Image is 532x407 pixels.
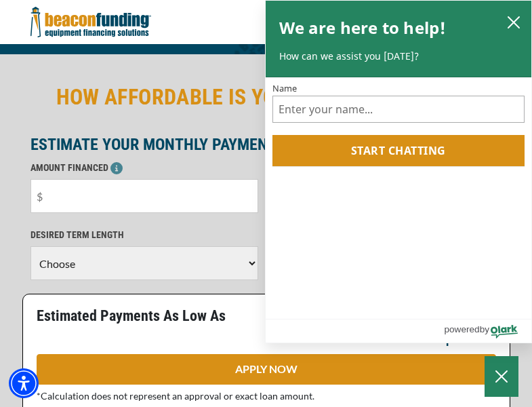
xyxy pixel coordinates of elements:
a: APPLY NOW [37,354,496,385]
div: Accessibility Menu [9,368,39,398]
button: Close Chatbox [485,356,518,397]
p: AMOUNT FINANCED [30,159,258,176]
button: Start chatting [272,135,525,166]
button: close chatbox [503,12,525,31]
span: *Calculation does not represent an approval or exact loan amount. [37,390,314,402]
p: Estimated Payments As Low As [37,308,258,324]
label: Name [272,84,525,93]
p: DESIRED TERM LENGTH [30,227,258,243]
input: Name [272,96,525,123]
input: $ [30,179,258,213]
span: by [480,321,489,338]
p: How can we assist you [DATE]? [279,50,518,63]
a: Powered by Olark [444,319,531,343]
span: powered [444,321,479,338]
h2: We are here to help! [279,14,447,41]
p: ESTIMATE YOUR MONTHLY PAYMENT [30,136,502,153]
h2: HOW AFFORDABLE IS YOUR NEXT TOW TRUCK? [30,81,502,113]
